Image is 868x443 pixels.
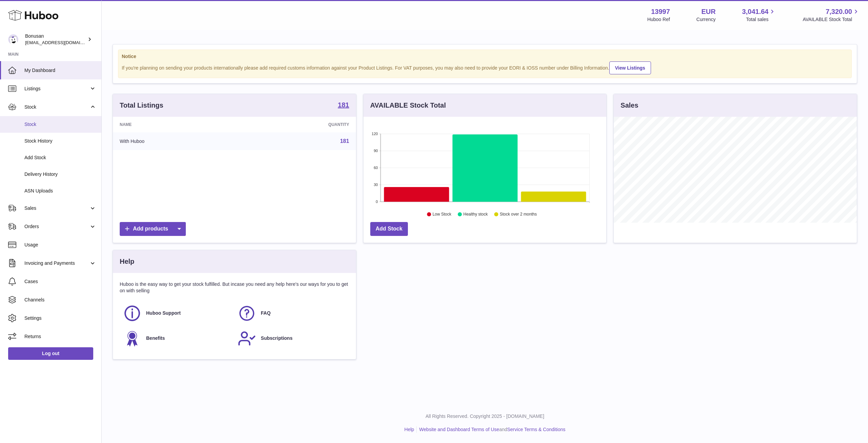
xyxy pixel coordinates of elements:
span: Huboo Support [146,310,181,316]
span: Stock [24,104,89,110]
span: Add Stock [24,154,96,161]
text: Healthy stock [463,212,488,217]
a: 181 [338,101,349,110]
a: 3,041.64 Total sales [742,7,776,23]
strong: EUR [701,7,715,16]
p: All Rights Reserved. Copyright 2025 - [DOMAIN_NAME] [107,413,863,420]
p: Huboo is the easy way to get your stock fulfilled. But incase you need any help here's our ways f... [120,281,349,294]
span: 3,041.64 [742,7,769,16]
a: Huboo Support [123,304,231,322]
text: 60 [374,166,378,170]
span: Settings [24,315,96,321]
li: and [417,426,565,433]
a: Add Stock [370,222,408,236]
h3: Total Listings [120,101,163,110]
span: Orders [24,223,89,230]
span: Total sales [746,16,776,23]
span: [EMAIL_ADDRESS][DOMAIN_NAME] [25,40,100,45]
a: Service Terms & Conditions [507,427,566,432]
span: Stock [24,121,96,128]
span: 7,320.00 [826,7,852,16]
a: Website and Dashboard Terms of Use [419,427,499,432]
span: Delivery History [24,171,96,178]
a: 181 [340,138,349,144]
div: Currency [696,16,716,23]
a: View Listings [609,61,651,74]
span: Returns [24,333,96,340]
span: Usage [24,242,96,248]
h3: Sales [620,101,638,110]
span: Channels [24,297,96,303]
a: Log out [8,347,93,359]
a: 7,320.00 AVAILABLE Stock Total [803,7,860,23]
span: Sales [24,205,89,211]
strong: 13997 [651,7,670,16]
text: 30 [374,183,378,187]
span: Stock History [24,138,96,144]
h3: AVAILABLE Stock Total [370,101,446,110]
text: 120 [372,132,378,136]
span: My Dashboard [24,67,96,74]
span: Benefits [146,335,165,342]
th: Name [113,117,241,132]
div: Huboo Ref [647,16,670,23]
text: Low Stock [433,212,452,217]
a: FAQ [238,304,346,322]
text: Stock over 2 months [500,212,537,217]
div: Bonusan [25,33,86,46]
a: Help [405,427,414,432]
a: Subscriptions [238,329,346,348]
a: Benefits [123,329,231,348]
img: info@bonusan.es [8,34,18,44]
text: 90 [374,149,378,153]
td: With Huboo [113,132,241,150]
span: Cases [24,278,96,285]
h3: Help [120,257,134,266]
span: Subscriptions [261,335,292,342]
span: AVAILABLE Stock Total [803,16,860,23]
span: Invoicing and Payments [24,260,89,266]
div: If you're planning on sending your products internationally please add required customs informati... [122,60,848,74]
span: ASN Uploads [24,188,96,194]
text: 0 [376,200,378,204]
strong: 181 [338,101,349,108]
strong: Notice [122,53,848,60]
a: Add products [120,222,186,236]
th: Quantity [241,117,356,132]
span: Listings [24,86,89,92]
span: FAQ [261,310,271,316]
